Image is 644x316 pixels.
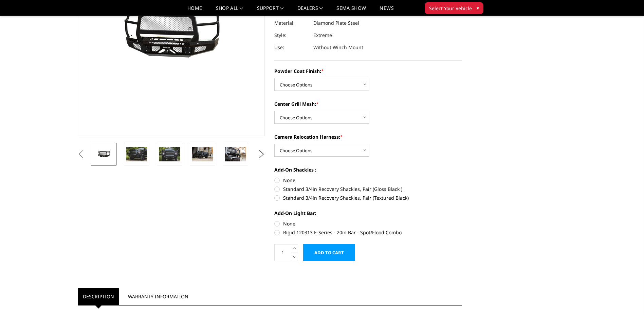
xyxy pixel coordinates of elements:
[274,67,462,75] label: Powder Coat Finish:
[380,6,393,16] a: News
[78,288,119,305] a: Description
[256,149,266,159] button: Next
[425,2,483,14] button: Select Your Vehicle
[303,244,355,261] input: Add to Cart
[192,147,213,161] img: 2020-2023 Chevrolet Silverado 2500-3500 - FT Series - Extreme Front Bumper
[274,133,462,140] label: Camera Relocation Harness:
[225,147,246,161] img: 2020-2023 Chevrolet Silverado 2500-3500 - FT Series - Extreme Front Bumper
[274,29,308,41] dt: Style:
[274,177,462,184] label: None
[76,149,86,159] button: Previous
[274,220,462,227] label: None
[313,17,359,29] dd: Diamond Plate Steel
[274,17,308,29] dt: Material:
[274,229,462,236] label: Rigid 120313 E-Series - 20in Bar - Spot/Flood Combo
[274,210,462,217] label: Add-On Light Bar:
[274,100,462,107] label: Center Grill Mesh:
[429,5,472,12] span: Select Your Vehicle
[336,6,366,16] a: SEMA Show
[274,166,462,173] label: Add-On Shackles :
[610,283,644,316] iframe: Chat Widget
[159,147,180,161] img: 2020-2023 Chevrolet Silverado 2500-3500 - FT Series - Extreme Front Bumper
[257,6,284,16] a: Support
[123,288,194,305] a: Warranty Information
[274,194,462,201] label: Standard 3/4in Recovery Shackles, Pair (Textured Black)
[477,4,479,12] span: ▾
[313,41,363,54] dd: Without Winch Mount
[297,6,323,16] a: Dealers
[274,41,308,54] dt: Use:
[187,6,202,16] a: Home
[313,29,332,41] dd: Extreme
[274,185,462,193] label: Standard 3/4in Recovery Shackles, Pair (Gloss Black )
[216,6,243,16] a: shop all
[126,147,147,161] img: 2020-2023 Chevrolet Silverado 2500-3500 - FT Series - Extreme Front Bumper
